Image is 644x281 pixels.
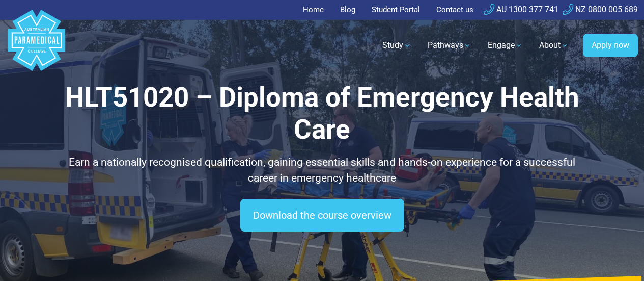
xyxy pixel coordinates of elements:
[563,5,638,14] a: NZ 0800 005 689
[533,31,575,60] a: About
[6,20,67,71] a: Australian Paramedical College
[53,155,591,187] p: Earn a nationally recognised qualification, gaining essential skills and hands-on experience for ...
[240,199,404,232] a: Download the course overview
[53,82,591,146] h1: HLT51020 – Diploma of Emergency Health Care
[484,5,558,14] a: AU 1300 377 741
[583,34,638,57] a: Apply now
[422,31,478,60] a: Pathways
[376,31,417,60] a: Study
[482,31,529,60] a: Engage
